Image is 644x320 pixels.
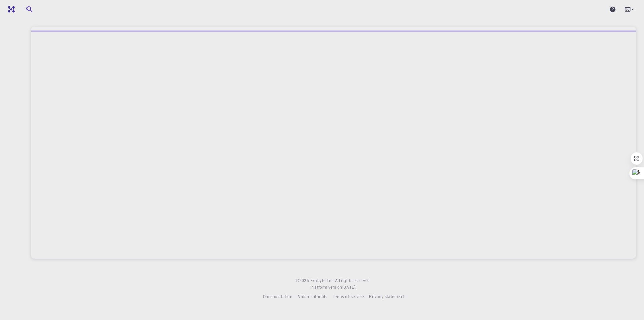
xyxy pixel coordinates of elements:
span: Documentation [263,294,292,299]
a: Privacy statement [369,293,404,300]
span: Exabyte Inc. [310,278,334,283]
span: Privacy statement [369,294,404,299]
span: Platform version [310,284,342,291]
span: All rights reserved. [335,277,371,284]
span: © 2025 [296,277,310,284]
a: Video Tutorials [298,293,327,300]
img: logo [5,6,15,13]
a: Terms of service [333,293,364,300]
span: Video Tutorials [298,294,327,299]
a: Exabyte Inc. [310,277,334,284]
a: Documentation [263,293,292,300]
a: [DATE]. [342,284,357,291]
span: Terms of service [333,294,364,299]
span: [DATE] . [342,284,357,290]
